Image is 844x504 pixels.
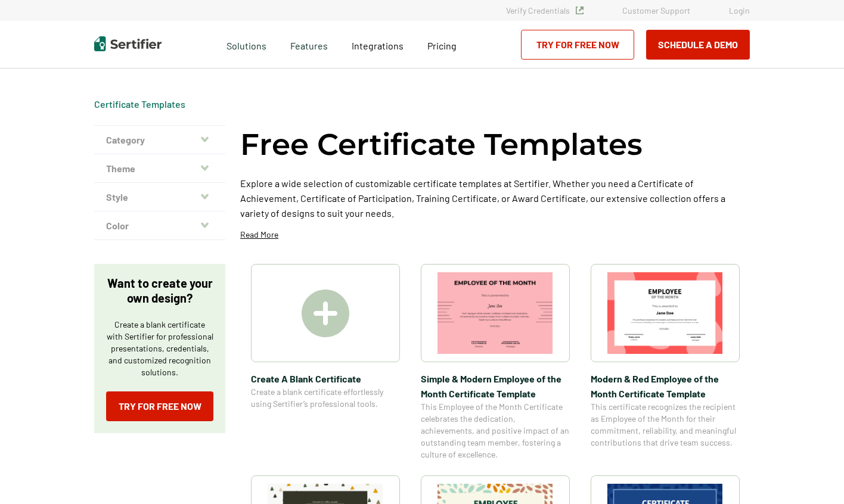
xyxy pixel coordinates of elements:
[106,391,213,421] a: Try for Free Now
[302,290,349,337] img: Create A Blank Certificate
[106,319,213,378] p: Create a blank certificate with Sertifier for professional presentations, credentials, and custom...
[421,401,570,461] span: This Employee of the Month Certificate celebrates the dedication, achievements, and positive impa...
[622,5,690,15] a: Customer Support
[437,272,553,354] img: Simple & Modern Employee of the Month Certificate Template
[251,386,400,410] span: Create a blank certificate effortlessly using Sertifier’s professional tools.
[226,37,266,52] span: Solutions
[352,40,404,51] span: Integrations
[94,154,225,183] button: Theme
[607,272,723,354] img: Modern & Red Employee of the Month Certificate Template
[240,125,643,164] h1: Free Certificate Templates
[421,371,570,401] span: Simple & Modern Employee of the Month Certificate Template
[94,98,185,110] a: Certificate Templates
[240,229,278,241] p: Read More
[352,37,404,52] a: Integrations
[94,211,225,240] button: Color
[427,40,457,51] span: Pricing
[240,176,750,220] p: Explore a wide selection of customizable certificate templates at Sertifier. Whether you need a C...
[591,264,740,461] a: Modern & Red Employee of the Month Certificate TemplateModern & Red Employee of the Month Certifi...
[521,30,634,60] a: Try for Free Now
[427,37,457,52] a: Pricing
[251,371,400,386] span: Create A Blank Certificate
[421,264,570,461] a: Simple & Modern Employee of the Month Certificate TemplateSimple & Modern Employee of the Month C...
[106,276,213,306] p: Want to create your own design?
[94,183,225,211] button: Style
[729,5,750,15] a: Login
[591,371,740,401] span: Modern & Red Employee of the Month Certificate Template
[94,98,185,110] div: Breadcrumb
[591,401,740,449] span: This certificate recognizes the recipient as Employee of the Month for their commitment, reliabil...
[94,36,162,51] img: Sertifier | Digital Credentialing Platform
[290,37,328,52] span: Features
[94,126,225,154] button: Category
[576,7,584,14] img: Verified
[506,5,584,15] a: Verify Credentials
